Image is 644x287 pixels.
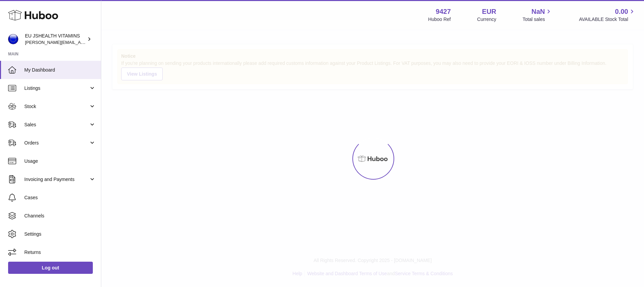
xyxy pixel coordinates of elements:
[24,67,96,73] span: My Dashboard
[24,249,96,256] span: Returns
[24,158,96,164] span: Usage
[522,16,553,23] span: Total sales
[25,40,135,45] span: [PERSON_NAME][EMAIL_ADDRESS][DOMAIN_NAME]
[579,7,636,23] a: 0.00 AVAILABLE Stock Total
[522,7,553,23] a: NaN Total sales
[24,85,89,92] span: Listings
[24,213,96,219] span: Channels
[24,140,89,146] span: Orders
[477,16,497,23] div: Currency
[25,33,86,46] div: EU JSHEALTH VITAMINS
[615,7,628,16] span: 0.00
[24,231,96,237] span: Settings
[436,7,451,16] strong: 9427
[579,16,636,23] span: AVAILABLE Stock Total
[8,262,93,274] a: Log out
[8,34,18,44] img: laura@jessicasepel.com
[531,7,545,16] span: NaN
[24,122,89,128] span: Sales
[24,194,96,201] span: Cases
[24,176,89,183] span: Invoicing and Payments
[482,7,496,16] strong: EUR
[428,16,451,23] div: Huboo Ref
[24,103,89,110] span: Stock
